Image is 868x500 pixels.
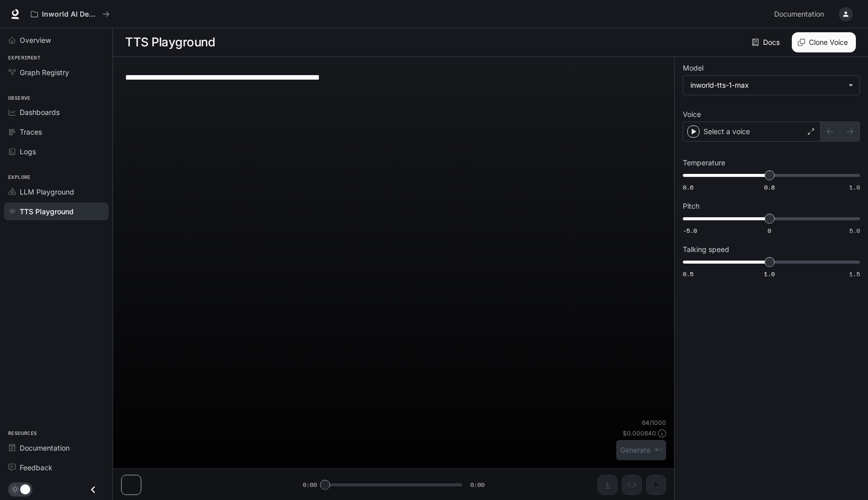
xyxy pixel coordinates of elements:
a: Graph Registry [4,64,108,81]
p: Pitch [683,203,699,210]
h1: TTS Playground [125,32,215,52]
p: Model [683,65,703,72]
p: Voice [683,111,701,118]
a: Overview [4,31,108,49]
a: Logs [4,143,108,160]
span: -5.0 [683,226,697,235]
span: Documentation [774,8,824,21]
span: 1.0 [849,183,860,192]
span: 1.5 [849,270,860,278]
p: $ 0.000640 [623,429,656,437]
p: 64 / 1000 [642,418,666,427]
span: Documentation [20,443,70,453]
a: Documentation [770,4,832,24]
span: Traces [20,127,42,137]
span: 5.0 [849,226,860,235]
button: Clone Voice [792,32,856,52]
span: Overview [20,35,51,45]
button: All workspaces [26,4,114,24]
a: LLM Playground [4,183,108,201]
span: Graph Registry [20,67,69,78]
span: Logs [20,146,36,157]
span: Dark mode toggle [20,483,30,494]
p: Temperature [683,159,725,166]
button: Close drawer [82,479,104,500]
span: 0 [768,226,771,235]
span: TTS Playground [20,206,74,217]
span: LLM Playground [20,186,74,197]
span: Feedback [20,462,52,473]
a: Feedback [4,459,108,476]
a: Traces [4,123,108,141]
p: Talking speed [683,246,729,253]
a: Docs [750,32,784,52]
p: Inworld AI Demos [42,10,98,19]
span: 0.5 [683,270,693,278]
div: inworld-tts-1-max [683,76,859,95]
span: 0.8 [764,183,775,192]
div: inworld-tts-1-max [690,80,843,90]
span: 0.6 [683,183,693,192]
span: Dashboards [20,107,60,117]
a: Documentation [4,439,108,457]
a: TTS Playground [4,203,108,220]
a: Dashboards [4,103,108,121]
p: Select a voice [703,127,750,137]
span: 1.0 [764,270,775,278]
